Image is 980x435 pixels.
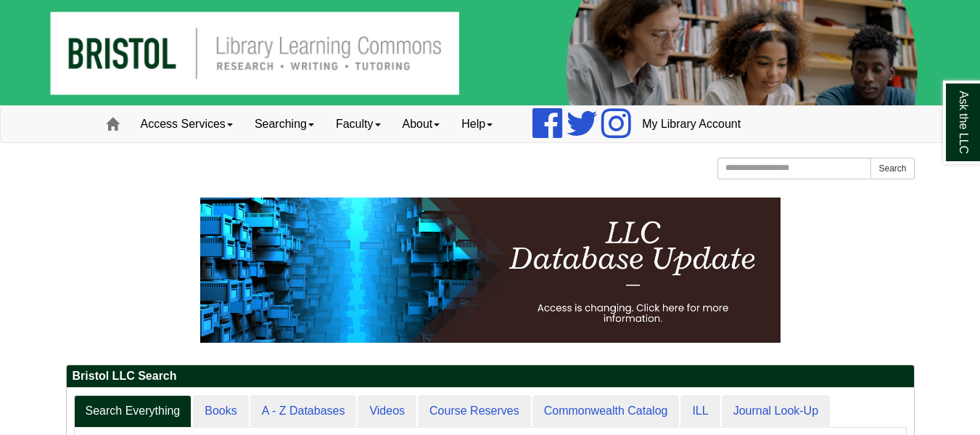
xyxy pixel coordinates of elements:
a: Faculty [325,106,392,142]
a: Course Reserves [418,395,531,428]
a: ILL [680,395,720,428]
img: HTML tutorial [200,198,781,343]
a: A - Z Databases [250,395,357,428]
a: Commonwealth Catalog [532,395,680,428]
a: About [392,106,451,142]
a: Books [193,395,248,428]
a: Searching [244,106,325,142]
a: Help [450,106,503,142]
button: Search [870,158,914,179]
a: Videos [358,395,416,428]
h2: Bristol LLC Search [67,365,914,388]
a: Search Everything [74,395,192,428]
a: Access Services [130,106,244,142]
a: My Library Account [631,106,752,142]
a: Journal Look-Up [722,395,830,428]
